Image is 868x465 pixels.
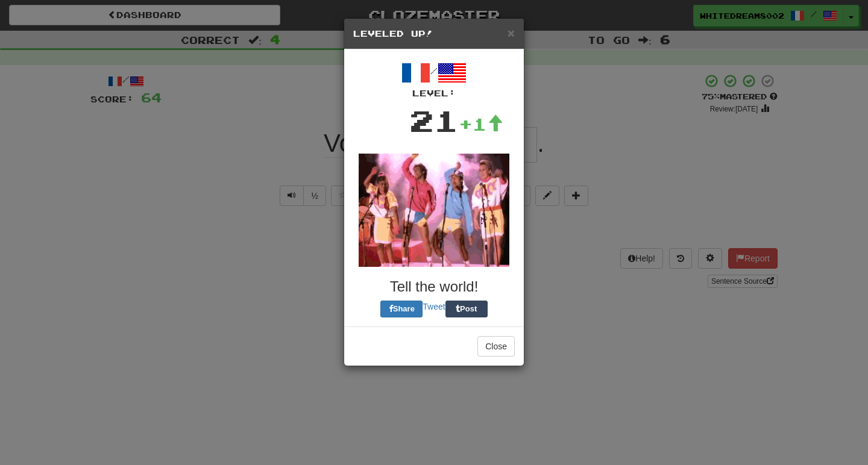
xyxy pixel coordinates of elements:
[353,28,515,40] h5: Leveled Up!
[423,302,445,311] a: Tweet
[445,301,488,317] button: Post
[508,26,515,40] span: ×
[459,112,503,136] div: +1
[359,154,509,267] img: dancing-0d422d2bf4134a41bd870944a7e477a280a918d08b0375f72831dcce4ed6eb41.gif
[353,87,515,99] div: Level:
[353,279,515,295] h3: Tell the world!
[508,27,515,39] button: Close
[477,336,515,357] button: Close
[409,99,459,142] div: 21
[353,58,515,99] div: /
[380,301,423,317] button: Share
